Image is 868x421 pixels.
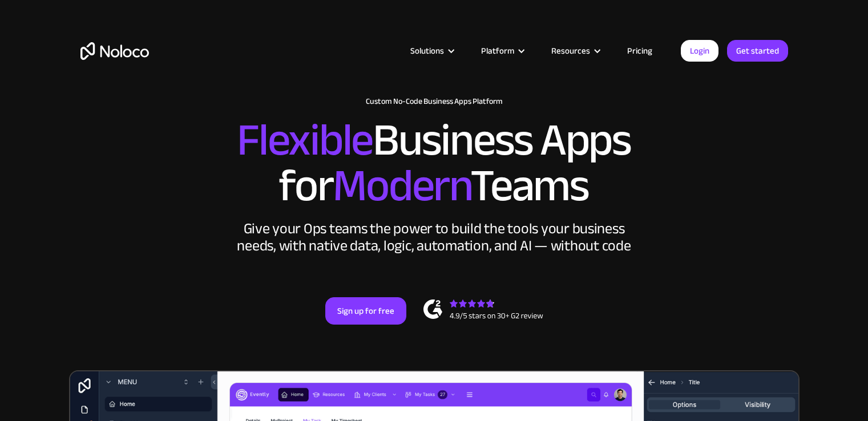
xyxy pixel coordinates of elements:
a: Login [681,40,718,62]
a: home [80,42,149,60]
div: Solutions [396,43,467,58]
div: Give your Ops teams the power to build the tools your business needs, with native data, logic, au... [235,220,634,254]
a: Pricing [613,43,667,58]
span: Flexible [237,98,373,183]
a: Get started [727,40,788,62]
div: Resources [537,43,613,58]
a: Sign up for free [325,297,406,325]
span: Modern [333,143,470,228]
div: Solutions [410,43,444,58]
div: Resources [551,43,590,58]
div: Platform [467,43,537,58]
h2: Business Apps for Teams [80,118,788,209]
div: Platform [481,43,514,58]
